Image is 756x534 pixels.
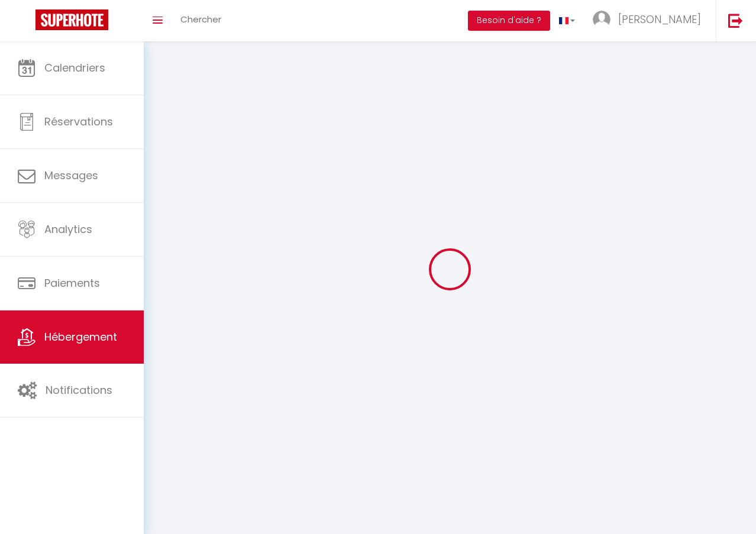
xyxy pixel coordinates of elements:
img: logout [728,13,743,28]
span: Notifications [46,383,112,397]
span: Paiements [44,276,100,290]
span: [PERSON_NAME] [618,12,701,27]
span: Hébergement [44,329,117,344]
button: Besoin d'aide ? [468,11,550,31]
span: Réservations [44,114,113,129]
img: ... [593,11,610,28]
span: Messages [44,168,98,183]
span: Chercher [180,13,221,25]
span: Calendriers [44,60,105,75]
span: Analytics [44,222,92,237]
img: Super Booking [35,9,108,30]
